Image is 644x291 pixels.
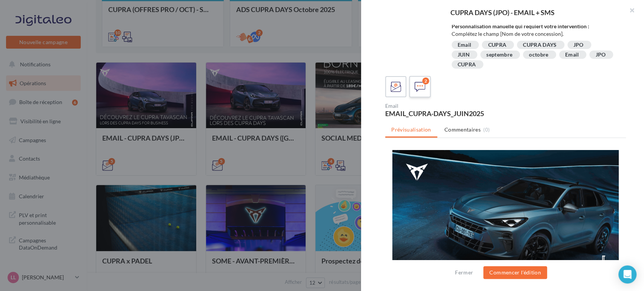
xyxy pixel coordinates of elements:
div: CUPRA DAYS (JPO) - EMAIL + SMS [373,9,632,16]
div: JPO [595,52,606,58]
div: octobre [529,52,548,58]
div: 2 [422,78,429,84]
div: JPO [573,42,584,48]
div: Email [385,103,503,109]
div: CUPRA [458,62,476,67]
div: EMAIL_CUPRA-DAYS_JUIN2025 [385,110,503,117]
div: Email [565,52,579,58]
div: CUPRA [488,42,506,48]
div: CUPRA DAYS [523,42,557,48]
button: Fermer [452,268,476,277]
span: Commentaires [444,126,481,133]
div: Open Intercom Messenger [618,265,636,283]
div: septembre [486,52,512,58]
button: Commencer l'édition [483,266,547,279]
div: JUIN [458,52,470,58]
div: Email [458,42,472,48]
span: (0) [483,127,490,133]
strong: Personnalisation manuelle qui requiert votre intervention : [452,23,589,29]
